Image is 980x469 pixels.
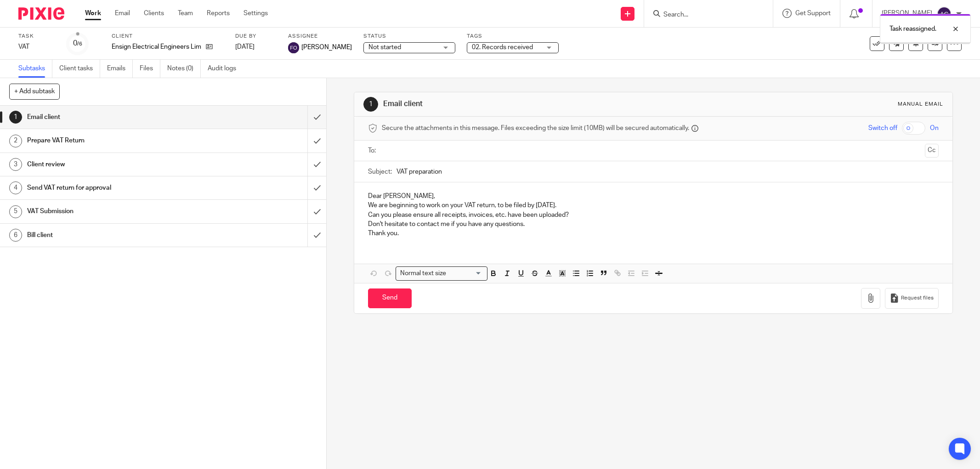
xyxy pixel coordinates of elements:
[18,42,55,51] div: VAT
[383,99,673,109] h1: Email client
[235,44,255,50] span: [DATE]
[9,181,22,194] div: 4
[73,38,82,49] div: 0
[868,124,897,133] span: Switch off
[27,204,208,218] h1: VAT Submission
[18,7,64,20] img: Pixie
[889,24,936,34] p: Task reassigned.
[898,101,943,108] div: Manual email
[112,42,201,51] p: Ensign Electrical Engineers Limited
[144,9,164,18] a: Clients
[9,158,22,171] div: 3
[885,288,938,309] button: Request files
[937,6,952,21] img: svg%3E
[930,124,939,133] span: On
[368,210,939,220] p: Can you please ensure all receipts, invoices, etc. have been uploaded?
[9,84,60,99] button: + Add subtask
[9,205,22,218] div: 5
[18,33,55,40] label: Task
[85,9,101,18] a: Work
[244,9,268,18] a: Settings
[208,60,243,78] a: Audit logs
[112,33,224,40] label: Client
[368,229,939,238] p: Thank you.
[288,33,352,40] label: Assignee
[368,192,939,201] p: Dear [PERSON_NAME],
[27,110,208,124] h1: Email client
[472,44,533,51] span: 02. Records received
[368,288,412,308] input: Send
[115,9,130,18] a: Email
[140,60,160,78] a: Files
[207,9,230,18] a: Reports
[382,124,689,133] span: Secure the attachments in this message. Files exceeding the size limit (10MB) will be secured aut...
[27,228,208,242] h1: Bill client
[925,144,939,158] button: Cc
[178,9,193,18] a: Team
[398,269,448,278] span: Normal text size
[368,146,378,155] label: To:
[77,41,82,46] small: /6
[368,44,401,51] span: Not started
[9,135,22,147] div: 2
[167,60,201,78] a: Notes (0)
[27,158,208,171] h1: Client review
[467,33,559,40] label: Tags
[9,111,22,124] div: 1
[396,266,487,281] div: Search for option
[18,60,52,78] a: Subtasks
[901,294,934,302] span: Request files
[363,33,455,40] label: Status
[27,134,208,147] h1: Prepare VAT Return
[235,33,277,40] label: Due by
[368,201,939,210] p: We are beginning to work on your VAT return, to be filed by [DATE].
[288,42,299,53] img: svg%3E
[9,229,22,242] div: 6
[363,97,378,112] div: 1
[59,60,100,78] a: Client tasks
[301,43,352,52] span: [PERSON_NAME]
[27,181,208,195] h1: Send VAT return for approval
[107,60,133,78] a: Emails
[368,167,392,176] label: Subject:
[368,220,939,229] p: Don't hesitate to contact me if you have any questions.
[449,269,482,278] input: Search for option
